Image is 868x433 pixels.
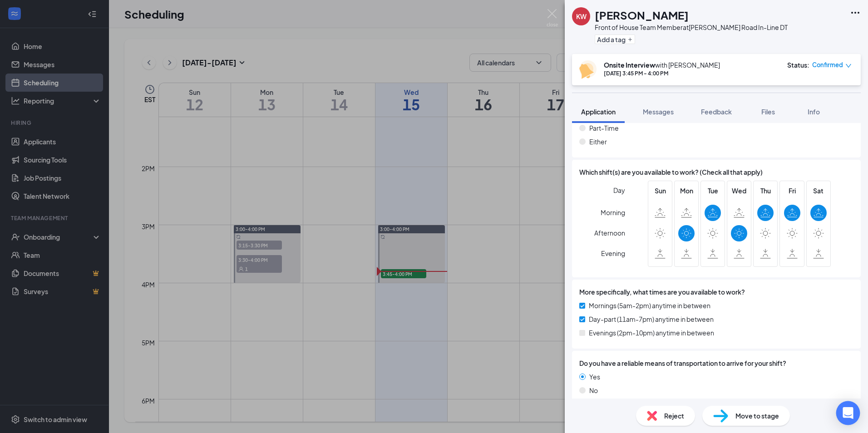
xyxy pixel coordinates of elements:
[589,385,598,395] span: No
[845,63,852,69] span: down
[604,60,720,69] div: with [PERSON_NAME]
[810,186,827,196] span: Sat
[581,108,616,116] span: Application
[595,23,788,32] div: Front of House Team Member at [PERSON_NAME] Road In-Line DT
[812,60,843,69] span: Confirmed
[594,225,625,241] span: Afternoon
[836,401,860,425] div: Open Intercom Messenger
[784,186,800,196] span: Fri
[787,60,809,69] div: Status :
[589,300,710,310] span: Mornings (5am-2pm) anytime in between
[701,108,732,116] span: Feedback
[850,7,861,18] svg: Ellipses
[579,358,786,368] span: Do you have a reliable means of transportation to arrive for your shift?
[664,411,684,421] span: Reject
[761,108,775,116] span: Files
[731,186,747,196] span: Wed
[579,287,745,297] span: More specifically, what times are you available to work?
[595,34,635,44] button: PlusAdd a tag
[735,411,779,421] span: Move to stage
[601,245,625,261] span: Evening
[589,314,714,324] span: Day-part (11am-7pm) anytime in between
[627,37,633,42] svg: Plus
[589,328,714,338] span: Evenings (2pm-10pm) anytime in between
[652,186,668,196] span: Sun
[613,185,625,195] span: Day
[808,108,820,116] span: Info
[604,61,655,69] b: Onsite Interview
[576,12,587,21] div: KW
[678,186,695,196] span: Mon
[589,372,600,382] span: Yes
[601,204,625,221] span: Morning
[579,167,763,177] span: Which shift(s) are you available to work? (Check all that apply)
[589,123,619,133] span: Part-Time
[604,69,720,77] div: [DATE] 3:45 PM - 4:00 PM
[595,7,689,23] h1: [PERSON_NAME]
[643,108,674,116] span: Messages
[705,186,721,196] span: Tue
[589,137,607,147] span: Either
[757,186,774,196] span: Thu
